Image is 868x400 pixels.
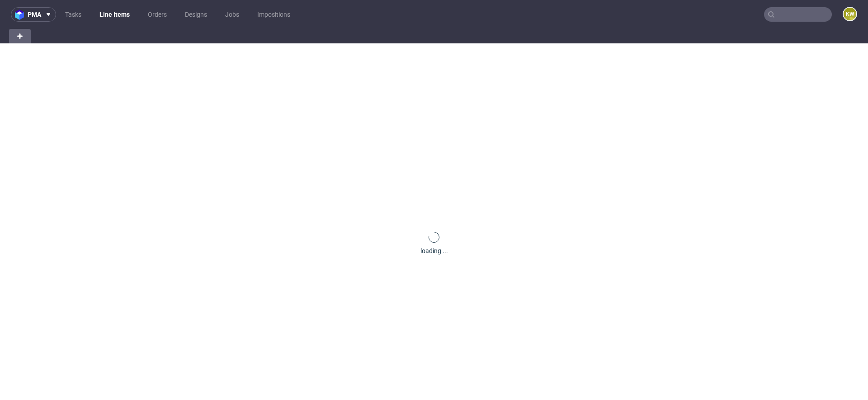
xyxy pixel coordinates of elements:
a: Impositions [252,7,296,22]
a: Jobs [220,7,245,22]
span: pma [28,11,41,18]
a: Line Items [94,7,135,22]
a: Tasks [60,7,87,22]
div: loading ... [420,246,448,255]
figcaption: KW [844,8,856,20]
button: pma [11,7,56,22]
a: Designs [179,7,212,22]
a: Orders [142,7,172,22]
img: logo [15,9,28,20]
